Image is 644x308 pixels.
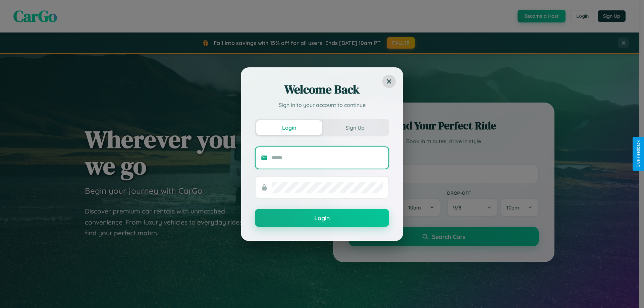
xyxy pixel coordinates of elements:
[322,120,388,135] button: Sign Up
[255,81,389,98] h2: Welcome Back
[255,209,389,227] button: Login
[255,101,389,109] p: Sign in to your account to continue
[636,140,641,168] div: Give Feedback
[256,120,322,135] button: Login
